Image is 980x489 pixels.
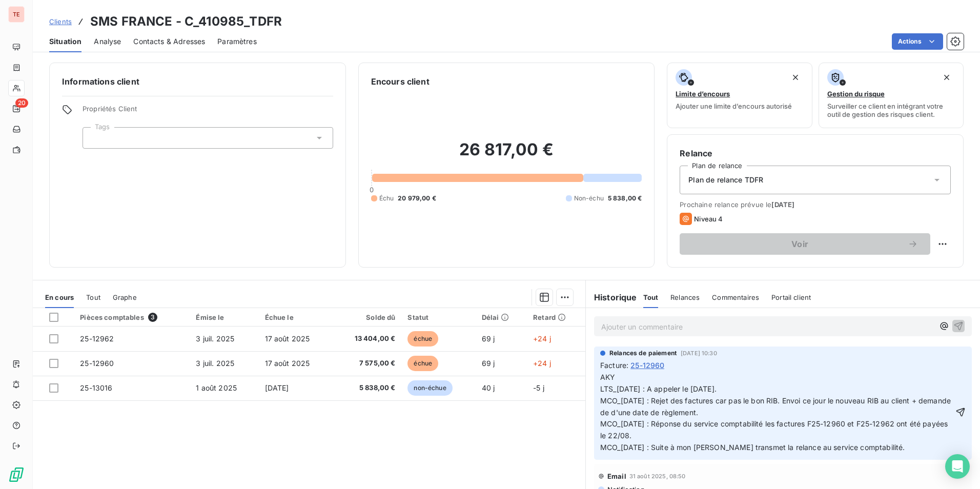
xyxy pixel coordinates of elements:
[379,194,394,203] span: Échu
[574,194,604,203] span: Non-échu
[15,98,28,108] span: 20
[407,331,438,347] span: échue
[49,36,81,47] span: Situation
[407,313,469,321] div: Statut
[600,360,628,371] span: Facture :
[86,293,100,301] span: Tout
[676,102,792,110] span: Ajouter une limite d’encours autorisé
[8,6,25,23] div: TE
[113,293,137,301] span: Graphe
[712,293,759,301] span: Commentaires
[196,359,234,368] span: 3 juil. 2025
[62,75,333,88] h6: Informations client
[533,359,551,368] span: +24 j
[133,36,205,47] span: Contacts & Adresses
[91,133,99,142] input: Ajouter une valeur
[265,383,289,392] span: [DATE]
[819,63,964,128] button: Gestion du risqueSurveiller ce client en intégrant votre outil de gestion des risques client.
[676,90,730,98] span: Limite d’encours
[482,334,495,343] span: 69 j
[265,313,327,321] div: Échue le
[407,380,452,396] span: non-échue
[680,147,951,159] h6: Relance
[630,360,664,371] span: 25-12960
[339,334,395,344] span: 13 404,00 €
[196,313,252,321] div: Émise le
[339,313,395,321] div: Solde dû
[407,356,438,371] span: échue
[265,334,310,343] span: 17 août 2025
[217,36,257,47] span: Paramètres
[670,293,700,301] span: Relances
[49,16,72,27] a: Clients
[892,33,943,50] button: Actions
[827,102,955,118] span: Surveiller ce client en intégrant votre outil de gestion des risques client.
[49,17,72,26] span: Clients
[692,240,908,248] span: Voir
[533,334,551,343] span: +24 j
[771,200,794,209] span: [DATE]
[90,12,282,31] h3: SMS FRANCE - C_410985_TDFR
[339,358,395,369] span: 7 575,00 €
[196,334,234,343] span: 3 juil. 2025
[83,105,333,119] span: Propriétés Client
[80,359,114,368] span: 25-12960
[533,313,579,321] div: Retard
[148,313,157,322] span: 3
[45,293,74,301] span: En cours
[607,472,626,480] span: Email
[586,291,637,303] h6: Historique
[371,139,642,170] h2: 26 817,00 €
[680,200,951,209] span: Prochaine relance prévue le
[688,175,763,185] span: Plan de relance TDFR
[629,473,686,479] span: 31 août 2025, 08:50
[667,63,812,128] button: Limite d’encoursAjouter une limite d’encours autorisé
[265,359,310,368] span: 17 août 2025
[370,186,374,194] span: 0
[8,466,25,483] img: Logo LeanPay
[482,313,521,321] div: Délai
[533,383,544,392] span: -5 j
[694,215,723,223] span: Niveau 4
[681,350,717,356] span: [DATE] 10:30
[398,194,436,203] span: 20 979,00 €
[371,75,430,88] h6: Encours client
[771,293,811,301] span: Portail client
[609,349,677,358] span: Relances de paiement
[600,373,953,452] span: AKY LTS_[DATE] : A appeler le [DATE]. MCO_[DATE] : Rejet des factures car pas le bon RIB. Envoi c...
[80,383,112,392] span: 25-13016
[482,359,495,368] span: 69 j
[80,313,183,322] div: Pièces comptables
[482,383,495,392] span: 40 j
[196,383,237,392] span: 1 août 2025
[680,233,930,255] button: Voir
[94,36,121,47] span: Analyse
[827,90,885,98] span: Gestion du risque
[643,293,659,301] span: Tout
[80,334,114,343] span: 25-12962
[608,194,642,203] span: 5 838,00 €
[339,383,395,393] span: 5 838,00 €
[945,454,970,479] div: Open Intercom Messenger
